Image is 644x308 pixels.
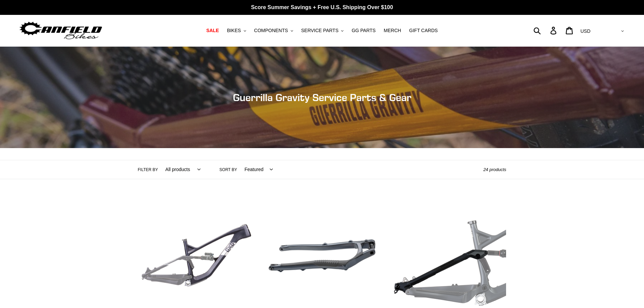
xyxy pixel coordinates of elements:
span: BIKES [227,28,241,33]
a: GG PARTS [348,26,379,35]
a: SALE [203,26,222,35]
span: Guerrilla Gravity Service Parts & Gear [233,91,411,103]
button: SERVICE PARTS [298,26,347,35]
span: MERCH [384,28,401,33]
input: Search [537,23,554,38]
button: BIKES [223,26,249,35]
span: 24 products [483,167,506,172]
span: COMPONENTS [254,28,288,33]
a: GIFT CARDS [406,26,441,35]
a: MERCH [380,26,404,35]
img: Canfield Bikes [19,20,103,41]
span: SALE [206,28,219,33]
label: Sort by [219,167,237,173]
span: GG PARTS [352,28,376,33]
span: SERVICE PARTS [301,28,338,33]
label: Filter by [138,167,158,173]
button: COMPONENTS [251,26,296,35]
span: GIFT CARDS [409,28,438,33]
